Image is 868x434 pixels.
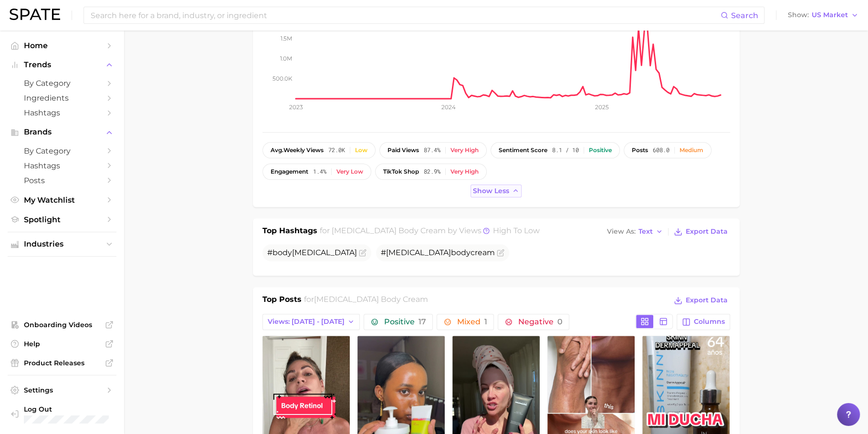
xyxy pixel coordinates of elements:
span: [MEDICAL_DATA] [292,248,357,257]
span: body [272,248,292,257]
button: TikTok shop82.9%Very high [375,164,487,180]
button: Industries [8,237,116,251]
span: engagement [271,168,308,175]
span: 8.1 / 10 [552,147,579,154]
span: Posts [24,176,100,185]
span: 17 [418,317,426,326]
span: Home [24,41,100,50]
button: avg.weekly views72.0kLow [262,142,376,158]
h2: for by Views [320,225,540,238]
button: Export Data [671,294,730,307]
button: Flag as miscategorized or irrelevant [497,249,504,257]
a: Home [8,38,116,53]
div: Very high [450,168,479,175]
a: by Category [8,76,116,91]
a: Settings [8,383,116,397]
a: Product Releases [8,356,116,370]
span: Industries [24,240,100,248]
span: cream [471,248,495,257]
span: 1.4% [313,168,326,175]
span: 0 [557,317,562,326]
div: Low [355,147,367,154]
span: 72.0k [328,147,345,154]
span: sentiment score [499,147,547,154]
abbr: average [271,146,283,154]
tspan: 1.0m [280,55,292,62]
span: Help [24,340,100,348]
button: Show less [471,185,522,197]
button: Columns [677,314,730,330]
span: Views: [DATE] - [DATE] [268,318,345,326]
span: posts [632,147,648,154]
span: # [267,248,357,257]
span: Show [788,12,809,18]
tspan: 2024 [441,103,456,111]
span: [MEDICAL_DATA] [386,248,451,257]
tspan: 500.0k [272,75,293,82]
span: 1 [484,317,487,326]
span: TikTok shop [383,168,419,175]
span: Export Data [686,296,728,304]
span: high to low [493,226,540,235]
span: Ingredients [24,93,100,103]
span: Brands [24,128,100,136]
span: Columns [694,318,725,326]
span: Hashtags [24,108,100,117]
span: Settings [24,386,100,394]
a: Hashtags [8,105,116,120]
div: Medium [680,147,703,154]
span: My Watchlist [24,196,100,205]
span: Mixed [457,318,487,326]
span: body [451,248,471,257]
span: 82.9% [424,168,440,175]
button: engagement1.4%Very low [262,164,371,180]
button: paid views87.4%Very high [379,142,487,158]
a: Ingredients [8,91,116,105]
tspan: 2025 [595,103,608,111]
a: My Watchlist [8,193,116,207]
h1: Top Posts [262,294,302,308]
span: Hashtags [24,161,100,170]
span: US Market [812,12,848,18]
div: Positive [589,147,612,154]
a: Posts [8,173,116,188]
span: Positive [384,318,426,326]
button: Views: [DATE] - [DATE] [262,314,360,330]
a: Help [8,337,116,351]
div: Very low [336,168,363,175]
span: Export Data [686,227,728,236]
span: Text [638,229,653,234]
a: Log out. Currently logged in with e-mail jenny.zeng@spate.nyc. [8,402,116,427]
span: [MEDICAL_DATA] body cream [332,226,446,235]
span: weekly views [271,147,324,154]
span: by Category [24,146,100,155]
span: by Category [24,79,100,88]
span: Search [731,11,758,20]
h1: Top Hashtags [262,225,317,238]
span: Onboarding Videos [24,320,100,329]
button: Export Data [671,225,730,238]
img: SPATE [10,9,60,20]
a: Hashtags [8,158,116,173]
span: Trends [24,61,100,69]
div: Very high [450,147,479,154]
span: 608.0 [653,147,669,154]
button: View AsText [605,226,666,238]
tspan: 2023 [289,103,303,111]
button: sentiment score8.1 / 10Positive [491,142,620,158]
button: Brands [8,125,116,139]
h2: for [304,294,428,308]
span: paid views [387,147,419,154]
a: Spotlight [8,212,116,227]
input: Search here for a brand, industry, or ingredient [90,7,721,23]
span: # [381,248,495,257]
button: posts608.0Medium [624,142,711,158]
button: Flag as miscategorized or irrelevant [359,249,366,257]
span: View As [607,229,636,234]
span: [MEDICAL_DATA] body cream [314,295,428,304]
a: by Category [8,144,116,158]
span: Log Out [24,405,109,413]
button: Trends [8,58,116,72]
tspan: 1.5m [281,35,292,42]
span: Product Releases [24,359,100,367]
